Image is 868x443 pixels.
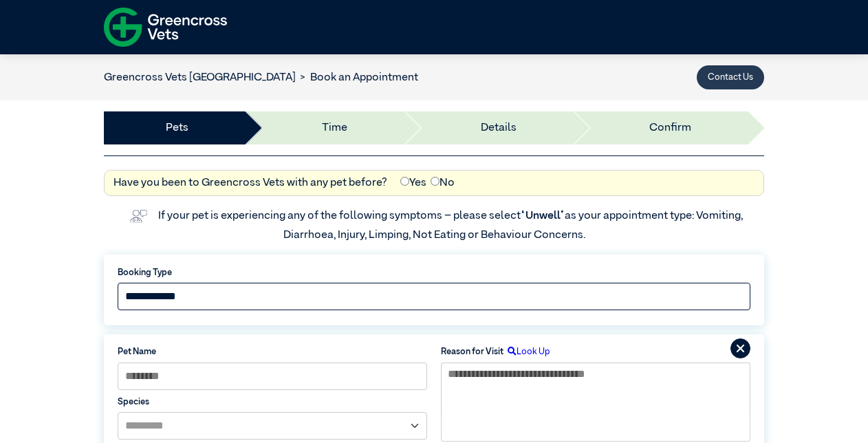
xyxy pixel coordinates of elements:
input: Yes [400,177,409,186]
label: Yes [400,175,426,191]
a: Pets [166,120,188,136]
li: Book an Appointment [296,69,418,86]
label: No [431,175,455,191]
label: Reason for Visit [441,345,503,358]
label: Have you been to Greencross Vets with any pet before? [113,175,387,191]
span: “Unwell” [521,210,565,221]
label: If your pet is experiencing any of the following symptoms – please select as your appointment typ... [158,210,745,241]
label: Booking Type [118,266,750,279]
label: Pet Name [118,345,427,358]
img: vet [125,205,151,227]
label: Species [118,396,427,409]
nav: breadcrumb [104,69,418,86]
button: Contact Us [697,65,764,89]
input: No [431,177,440,186]
a: Greencross Vets [GEOGRAPHIC_DATA] [104,72,296,83]
img: f-logo [104,3,227,51]
label: Look Up [503,345,550,358]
